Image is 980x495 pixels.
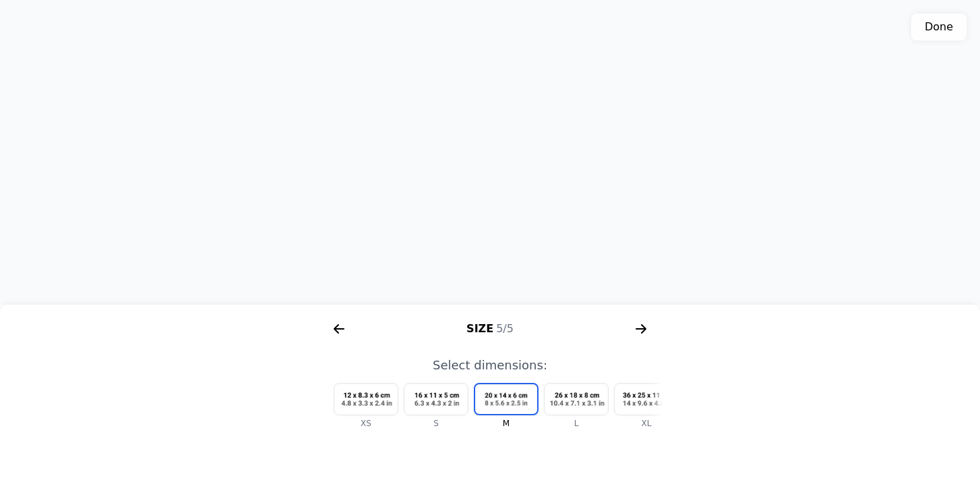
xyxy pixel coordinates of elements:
[544,418,609,429] div: L
[404,418,468,429] div: S
[334,418,398,429] div: XS
[433,358,547,372] span: Select dimensions:
[496,322,514,335] span: 5/5
[328,318,350,340] svg: arrow right short
[911,14,967,41] button: Done
[630,318,652,340] svg: arrow right short
[317,318,663,340] div: Size
[614,418,679,429] div: XL
[474,418,539,429] div: M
